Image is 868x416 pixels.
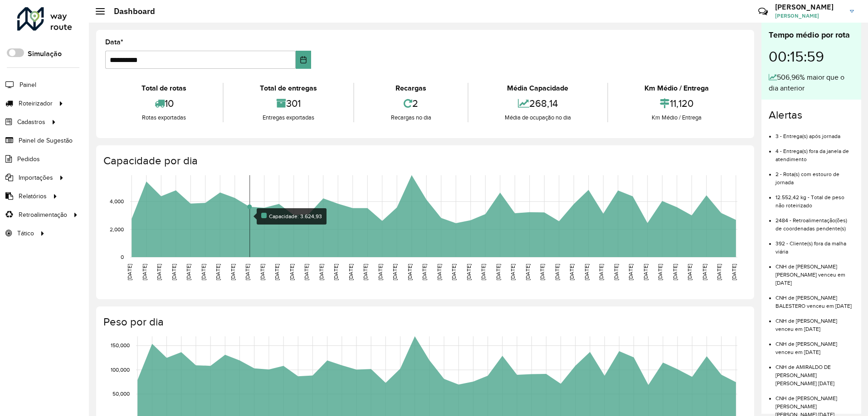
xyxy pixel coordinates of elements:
div: Tempo médio por rota [769,29,854,41]
div: Km Médio / Entrega [610,83,743,94]
h4: Alertas [769,109,854,122]
h4: Capacidade por dia [103,154,745,167]
text: [DATE] [539,264,545,280]
text: [DATE] [185,264,191,280]
text: [DATE] [156,264,162,280]
text: [DATE] [716,264,722,280]
text: [DATE] [436,264,442,280]
div: 11,120 [610,94,743,113]
text: 150,000 [111,343,130,349]
div: 10 [107,94,220,113]
text: [DATE] [672,264,678,280]
text: [DATE] [643,264,649,280]
text: [DATE] [584,264,590,280]
a: Contato Rápido [753,2,773,21]
text: 50,000 [112,391,130,397]
text: [DATE] [480,264,486,280]
label: Simulação [28,48,62,59]
text: [DATE] [569,264,575,280]
text: 100,000 [111,367,130,373]
div: 506,96% maior que o dia anterior [769,72,854,94]
text: [DATE] [628,264,634,280]
text: [DATE] [687,264,692,280]
div: Rotas exportadas [107,113,220,122]
text: [DATE] [613,264,619,280]
span: Painel [20,80,36,90]
text: [DATE] [495,264,501,280]
li: 392 - Cliente(s) fora da malha viária [775,233,854,256]
text: [DATE] [407,264,413,280]
text: [DATE] [466,264,472,280]
li: CNH de [PERSON_NAME] venceu em [DATE] [775,333,854,356]
text: [DATE] [392,264,398,280]
text: [DATE] [657,264,663,280]
text: [DATE] [731,264,737,280]
li: 2484 - Retroalimentação(ões) de coordenadas pendente(s) [775,210,854,233]
li: CNH de [PERSON_NAME] [PERSON_NAME] venceu em [DATE] [775,256,854,287]
span: Importações [19,173,53,182]
span: Roteirizador [19,99,53,108]
text: [DATE] [451,264,457,280]
text: [DATE] [525,264,531,280]
button: Choose Date [296,51,312,69]
text: [DATE] [274,264,280,280]
span: Painel de Sugestão [19,136,73,145]
label: Data [105,37,123,48]
li: CNH de [PERSON_NAME] BALESTERO venceu em [DATE] [775,287,854,310]
text: [DATE] [141,264,147,280]
div: 301 [226,94,351,113]
text: [DATE] [244,264,250,280]
text: [DATE] [333,264,339,280]
li: 2 - Rota(s) com estouro de jornada [775,163,854,186]
h3: [PERSON_NAME] [775,3,843,11]
div: Total de entregas [226,83,351,94]
text: [DATE] [215,264,221,280]
li: 4 - Entrega(s) fora da janela de atendimento [775,140,854,163]
li: CNH de AMIRALDO DE [PERSON_NAME] [PERSON_NAME] [DATE] [775,356,854,387]
text: [DATE] [510,264,516,280]
div: Entregas exportadas [226,113,351,122]
text: [DATE] [127,264,132,280]
text: [DATE] [303,264,309,280]
div: 2 [356,94,465,113]
span: Cadastros [17,117,45,127]
div: Recargas [356,83,465,94]
text: [DATE] [598,264,604,280]
li: 3 - Entrega(s) após jornada [775,125,854,140]
text: [DATE] [554,264,560,280]
h2: Dashboard [105,6,155,16]
text: [DATE] [171,264,177,280]
text: 0 [121,254,124,260]
text: [DATE] [318,264,324,280]
span: Tático [17,229,34,238]
div: 00:15:59 [769,41,854,72]
span: Relatórios [19,191,47,201]
div: Média Capacidade [471,83,605,94]
li: CNH de [PERSON_NAME] venceu em [DATE] [775,310,854,333]
text: 2,000 [110,226,124,232]
text: [DATE] [348,264,354,280]
text: [DATE] [362,264,368,280]
div: Recargas no dia [356,113,465,122]
li: 12.552,42 kg - Total de peso não roteirizado [775,186,854,210]
text: [DATE] [421,264,427,280]
h4: Peso por dia [103,316,745,329]
span: Retroalimentação [19,210,67,220]
div: 268,14 [471,94,605,113]
div: Média de ocupação no dia [471,113,605,122]
text: [DATE] [200,264,206,280]
div: Km Médio / Entrega [610,113,743,122]
text: [DATE] [702,264,707,280]
span: Pedidos [17,154,40,164]
span: [PERSON_NAME] [775,12,843,20]
text: 4,000 [110,198,124,204]
text: [DATE] [230,264,236,280]
text: [DATE] [289,264,295,280]
div: Total de rotas [107,83,220,94]
text: [DATE] [259,264,265,280]
text: [DATE] [377,264,383,280]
